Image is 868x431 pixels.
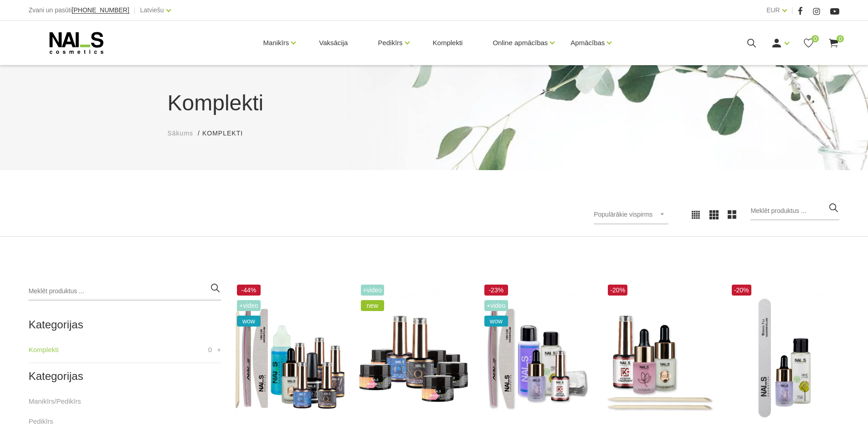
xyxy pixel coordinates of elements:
span: Populārākie vispirms [594,211,652,218]
a: Pedikīrs [29,416,53,427]
a: Vaksācija [312,21,355,65]
a: [PHONE_NUMBER] [72,7,129,14]
a: 0 [803,37,814,49]
a: + [217,344,221,355]
h2: Kategorijas [29,319,221,331]
span: -23% [484,285,508,296]
div: Zvani un pasūti [29,5,129,16]
a: Sākums [168,129,194,138]
span: wow [237,316,261,327]
a: Online apmācības [493,25,548,61]
a: EUR [766,5,780,16]
a: Komplekti [29,344,59,355]
a: Latviešu [140,5,164,16]
span: -20% [608,285,627,296]
span: 0 [837,35,844,42]
span: | [134,5,136,16]
li: Komplekti [202,129,252,138]
a: Apmācības [570,25,605,61]
span: -20% [732,285,751,296]
span: +Video [237,300,261,311]
span: -44% [237,285,261,296]
a: Manikīrs/Pedikīrs [29,396,81,407]
h2: Kategorijas [29,370,221,382]
a: 0 [828,37,839,49]
input: Meklēt produktus ... [29,282,221,301]
span: wow [484,316,508,327]
span: +Video [484,300,508,311]
span: Sākums [168,130,194,137]
a: Manikīrs [263,25,289,61]
span: | [791,5,793,16]
span: 0 [208,344,212,355]
a: Pedikīrs [378,25,402,61]
input: Meklēt produktus ... [750,202,839,220]
span: 0 [812,35,819,42]
a: Komplekti [426,21,470,65]
h1: Komplekti [168,87,701,119]
span: +Video [361,285,385,296]
span: new [361,300,385,311]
